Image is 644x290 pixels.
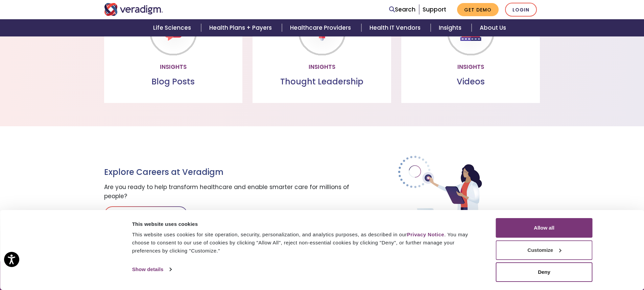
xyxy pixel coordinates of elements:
div: This website uses cookies [132,220,481,228]
h3: Videos [407,77,534,87]
h3: Blog Posts [110,77,237,87]
button: Customize [496,240,593,260]
a: Life Sciences [145,19,201,36]
h3: Explore Careers at Veradigm [104,167,354,177]
a: View Open Positions [104,206,188,222]
a: Healthcare Providers [282,19,361,36]
img: Veradigm logo [104,3,163,16]
div: This website uses cookies for site operation, security, personalization, and analytics purposes, ... [132,231,481,255]
button: Allow all [496,218,593,238]
h3: Thought Leadership [258,77,386,87]
a: Privacy Notice [407,232,444,237]
a: About Us [472,19,514,36]
a: Insights [431,19,472,36]
a: Show details [132,264,171,274]
a: Health IT Vendors [361,19,431,36]
a: Support [423,5,446,14]
p: Insights [407,62,534,72]
a: Health Plans + Payers [201,19,282,36]
p: Insights [258,62,386,72]
a: Login [505,3,537,17]
p: Insights [110,62,237,72]
button: Deny [496,262,593,282]
iframe: Drift Chat Widget [509,59,636,282]
a: Search [389,5,415,14]
p: Are you ready to help transform healthcare and enable smarter care for millions of people? [104,183,354,201]
a: Get Demo [457,3,499,16]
